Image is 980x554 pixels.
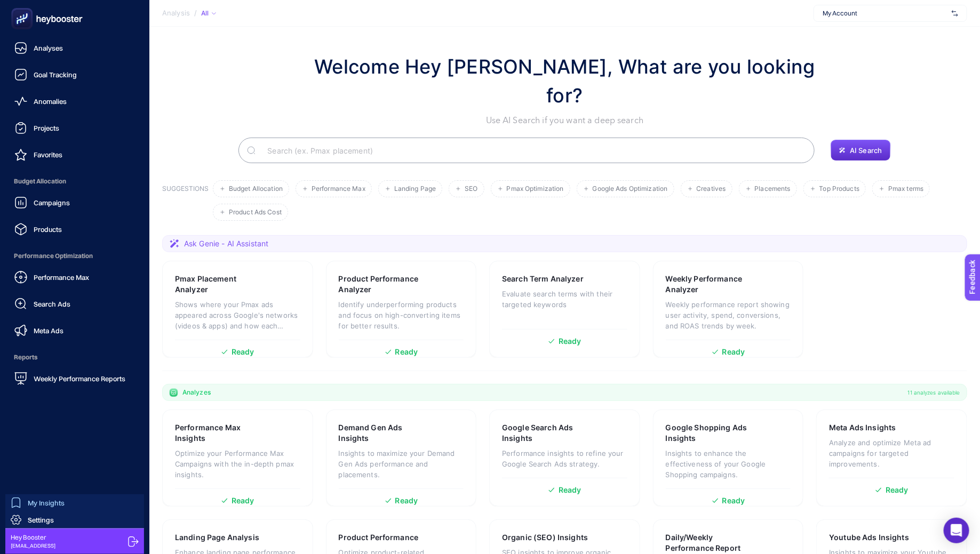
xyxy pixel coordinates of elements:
a: Analyses [9,37,141,59]
a: My Insights [5,494,144,511]
span: Ready [232,348,254,356]
span: Pmax terms [888,185,923,193]
span: Ask Genie - AI Assistant [184,238,268,249]
span: Pmax Optimization [507,185,564,193]
h3: Landing Page Analysis [175,532,259,543]
span: Ready [559,338,581,345]
span: Ready [232,497,254,504]
a: Anomalies [9,91,141,112]
a: Goal Tracking [9,64,141,85]
h3: Product Performance [339,532,419,543]
a: Campaigns [9,192,141,213]
span: SEO [465,185,477,193]
span: Landing Page [394,185,436,193]
a: Performance Max [9,267,141,288]
a: Products [9,219,141,240]
h3: Pmax Placement Analyzer [175,274,266,295]
a: Meta Ads [9,320,141,341]
p: Use AI Search if you want a deep search [304,114,826,127]
img: svg%3e [952,8,958,19]
span: Goal Tracking [34,70,77,79]
p: Analyze and optimize Meta ad campaigns for targeted improvements. [829,437,954,469]
span: Google Ads Optimization [593,185,668,193]
span: Weekly Performance Reports [34,374,125,383]
span: Product Ads Cost [229,208,282,216]
span: Products [34,225,62,234]
span: Anomalies [34,97,67,106]
h3: Google Search Ads Insights [502,422,594,444]
span: Placements [755,185,791,193]
h1: Welcome Hey [PERSON_NAME], What are you looking for? [304,52,826,110]
span: Analyzes [182,388,211,397]
p: Identify underperforming products and focus on high-converting items for better results. [339,299,464,331]
span: Reports [9,347,141,368]
h3: Performance Max Insights [175,422,267,444]
p: Evaluate search terms with their targeted keywords [502,288,627,310]
p: Weekly performance report showing user activity, spend, conversions, and ROAS trends by week. [666,299,791,331]
span: Analyses [34,44,63,52]
a: Projects [9,117,141,139]
a: Favorites [9,144,141,165]
a: Weekly Performance AnalyzerWeekly performance report showing user activity, spend, conversions, a... [653,261,804,358]
h3: Organic (SEO) Insights [502,532,588,543]
p: Performance insights to refine your Google Search Ads strategy. [502,448,627,469]
span: Performance Optimization [9,245,141,267]
p: Insights to enhance the effectiveness of your Google Shopping campaigns. [666,448,791,480]
span: / [194,9,197,17]
span: Projects [34,124,59,132]
h3: Youtube Ads Insights [829,532,909,543]
div: All [201,9,216,18]
a: Weekly Performance Reports [9,368,141,389]
a: Meta Ads InsightsAnalyze and optimize Meta ad campaigns for targeted improvements.Ready [816,410,967,507]
span: Analysis [162,9,190,18]
a: Performance Max InsightsOptimize your Performance Max Campaigns with the in-depth pmax insights.R... [162,410,313,507]
a: Settings [5,511,144,528]
p: Insights to maximize your Demand Gen Ads performance and placements. [339,448,464,480]
h3: Google Shopping Ads Insights [666,422,759,444]
span: [EMAIL_ADDRESS] [11,542,55,550]
h3: Demand Gen Ads Insights [339,422,430,444]
span: Top Products [819,185,859,193]
span: My Account [823,9,947,18]
span: Ready [722,348,745,356]
span: AI Search [850,146,882,155]
span: My Insights [28,499,65,507]
span: Meta Ads [34,326,63,335]
a: Search Term AnalyzerEvaluate search terms with their targeted keywordsReady [489,261,640,358]
a: Demand Gen Ads InsightsInsights to maximize your Demand Gen Ads performance and placements.Ready [326,410,477,507]
a: Product Performance AnalyzerIdentify underperforming products and focus on high-converting items ... [326,261,477,358]
span: Budget Allocation [9,171,141,192]
span: Settings [28,516,54,524]
h3: Product Performance Analyzer [339,274,432,295]
h3: Daily/Weekly Performance Report [666,532,759,553]
span: Budget Allocation [229,185,283,193]
input: Search [259,135,806,165]
span: Ready [722,497,745,504]
div: Open Intercom Messenger [944,518,969,543]
span: Ready [886,486,909,494]
button: AI Search [831,140,890,161]
h3: SUGGESTIONS [162,184,209,221]
a: Pmax Placement AnalyzerShows where your Pmax ads appeared across Google's networks (videos & apps... [162,261,313,358]
p: Optimize your Performance Max Campaigns with the in-depth pmax insights. [175,448,300,480]
span: Search Ads [34,300,70,308]
h3: Weekly Performance Analyzer [666,274,758,295]
a: Google Search Ads InsightsPerformance insights to refine your Google Search Ads strategy.Ready [489,410,640,507]
span: Ready [559,486,581,494]
span: Campaigns [34,198,70,207]
span: Feedback [6,3,41,12]
a: Search Ads [9,293,141,315]
span: Performance Max [312,185,365,193]
a: Google Shopping Ads InsightsInsights to enhance the effectiveness of your Google Shopping campaig... [653,410,804,507]
span: Favorites [34,150,62,159]
p: Shows where your Pmax ads appeared across Google's networks (videos & apps) and how each placemen... [175,299,300,331]
h3: Search Term Analyzer [502,274,584,284]
span: Creatives [697,185,726,193]
span: Performance Max [34,273,89,282]
span: Ready [395,497,418,504]
span: 11 analyzes available [908,388,960,397]
h3: Meta Ads Insights [829,422,896,433]
span: Ready [395,348,418,356]
span: Hey Booster [11,533,55,542]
